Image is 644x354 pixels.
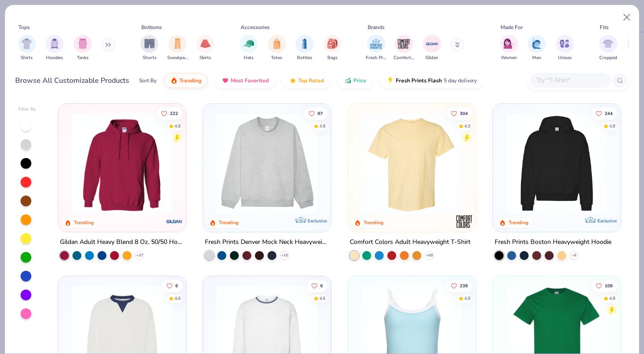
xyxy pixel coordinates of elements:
[444,76,477,86] span: 5 day delivery
[504,38,514,49] img: Women Image
[18,35,36,61] button: filter button
[599,55,617,61] span: Cropped
[167,55,188,61] span: Sweatpants
[18,106,36,113] div: Filter By
[556,35,574,61] button: filter button
[599,35,617,61] button: filter button
[136,253,143,258] span: + 37
[162,279,183,292] button: Like
[196,35,214,61] button: filter button
[394,35,414,61] div: filter for Comfort Colors
[500,23,523,31] div: Made For
[324,35,342,61] div: filter for Bags
[244,38,254,49] img: Hats Image
[466,113,576,214] img: e55d29c3-c55d-459c-bfd9-9b1c499ab3c6
[67,113,177,214] img: 01756b78-01f6-4cc6-8d8a-3c30c1a0c8ac
[528,35,546,61] button: filter button
[215,73,275,88] button: Most Favorited
[271,55,282,61] span: Totes
[599,35,617,61] div: filter for Cropped
[308,218,327,224] span: Exclusive
[605,111,613,115] span: 244
[18,35,36,61] div: filter for Shirts
[170,111,178,115] span: 222
[380,73,483,88] button: Fresh Prints Flash5 day delivery
[318,111,323,115] span: 87
[175,295,181,302] div: 4.6
[21,55,33,61] span: Shirts
[74,35,92,61] div: filter for Tanks
[281,253,288,258] span: + 10
[240,35,258,61] div: filter for Hats
[460,283,468,288] span: 238
[18,23,30,31] div: Tops
[289,77,297,84] img: TopRated.gif
[327,38,337,49] img: Bags Image
[464,295,470,302] div: 4.8
[140,35,158,61] button: filter button
[15,75,129,86] div: Browse All Customizable Products
[397,37,411,51] img: Comfort Colors Image
[199,55,211,61] span: Skirts
[268,35,286,61] div: filter for Totes
[324,35,342,61] button: filter button
[572,253,576,258] span: + 9
[425,55,438,61] span: Gildan
[501,55,517,61] span: Women
[164,73,208,88] button: Trending
[244,55,254,61] span: Hats
[464,123,470,129] div: 4.9
[231,77,269,84] span: Most Favorited
[60,237,184,248] div: Gildan Adult Heavy Blend 8 Oz. 50/50 Hooded Sweatshirt
[222,77,229,84] img: most_fav.gif
[297,55,312,61] span: Bottles
[495,237,611,248] div: Fresh Prints Boston Heavyweight Hoodie
[300,38,309,49] img: Bottles Image
[304,107,327,119] button: Like
[528,35,546,61] div: filter for Men
[535,75,604,85] input: Try "T-Shirt"
[167,35,188,61] button: filter button
[500,35,518,61] button: filter button
[144,38,155,49] img: Shorts Image
[165,213,183,230] img: Gildan logo
[558,55,572,61] span: Unisex
[532,38,542,49] img: Men Image
[241,23,270,31] div: Accessories
[387,77,394,84] img: flash.gif
[556,35,574,61] div: filter for Unisex
[609,295,615,302] div: 4.8
[296,35,314,61] button: filter button
[559,38,570,49] img: Unisex Image
[605,283,613,288] span: 109
[366,35,386,61] div: filter for Fresh Prints
[268,35,286,61] button: filter button
[240,35,258,61] button: filter button
[320,283,323,288] span: 6
[460,111,468,115] span: 304
[455,213,473,230] img: Comfort Colors logo
[77,55,89,61] span: Tanks
[366,55,386,61] span: Fresh Prints
[205,237,329,248] div: Fresh Prints Denver Mock Neck Heavyweight Sweatshirt
[532,55,541,61] span: Men
[619,9,636,26] button: Close
[350,237,470,248] div: Comfort Colors Adult Heavyweight T-Shirt
[368,23,385,31] div: Brands
[296,35,314,61] div: filter for Bottles
[426,253,432,258] span: + 60
[394,55,414,61] span: Comfort Colors
[46,55,63,61] span: Hoodies
[446,279,472,292] button: Like
[78,38,88,49] img: Tanks Image
[170,77,178,84] img: trending.gif
[600,23,609,31] div: Fits
[212,113,322,214] img: f5d85501-0dbb-4ee4-b115-c08fa3845d83
[357,113,467,214] img: 029b8af0-80e6-406f-9fdc-fdf898547912
[327,55,338,61] span: Bags
[200,38,211,49] img: Skirts Image
[609,123,615,129] div: 4.8
[502,113,612,214] img: 91acfc32-fd48-4d6b-bdad-a4c1a30ac3fc
[179,77,201,84] span: Trending
[46,35,64,61] button: filter button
